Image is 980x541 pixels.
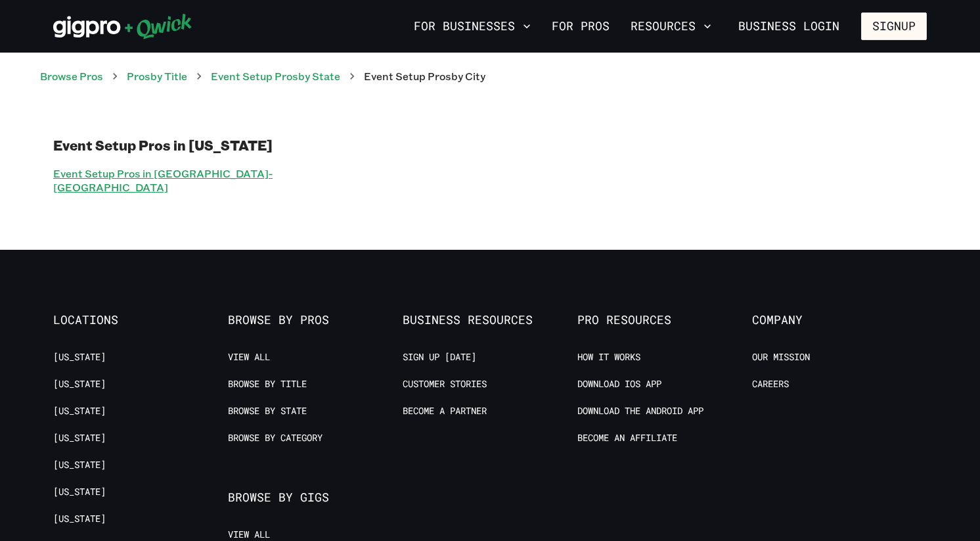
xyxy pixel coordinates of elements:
[228,313,403,327] span: Browse by Pros
[577,378,661,390] a: Download IOS App
[546,15,615,37] a: For Pros
[40,68,940,84] nav: breadcrumb
[53,164,338,197] a: Event Setup Pros in [GEOGRAPHIC_DATA]-[GEOGRAPHIC_DATA]
[211,69,340,83] a: Event Setup Prosby State
[53,137,927,154] h1: Event Setup Pros in [US_STATE]
[228,432,323,444] a: Browse by Category
[403,313,577,327] span: Business Resources
[403,405,487,417] a: Become a Partner
[577,351,640,364] a: How it Works
[625,15,717,37] button: Resources
[53,486,106,498] a: [US_STATE]
[228,529,270,541] a: View All
[53,378,106,390] a: [US_STATE]
[228,490,403,505] span: Browse by Gigs
[577,432,677,444] a: Become an Affiliate
[53,405,106,417] a: [US_STATE]
[364,68,485,84] p: Event Setup Pros by City
[403,378,487,390] a: Customer stories
[234,509,746,541] iframe: Netlify Drawer
[53,351,106,364] a: [US_STATE]
[228,378,307,390] a: Browse by Title
[752,351,810,364] a: Our Mission
[228,405,307,417] a: Browse by State
[861,12,927,40] button: Signup
[577,313,752,327] span: Pro Resources
[752,378,789,390] a: Careers
[752,313,927,327] span: Company
[409,15,536,37] button: For Businesses
[53,513,106,525] a: [US_STATE]
[228,351,270,364] a: View All
[53,432,106,444] a: [US_STATE]
[53,459,106,471] a: [US_STATE]
[53,13,192,39] img: Qwick
[40,69,103,83] a: Browse Pros
[403,351,476,364] a: Sign up [DATE]
[127,69,187,83] a: Prosby Title
[577,405,703,417] a: Download the Android App
[53,313,228,327] span: Locations
[727,12,851,40] a: Business Login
